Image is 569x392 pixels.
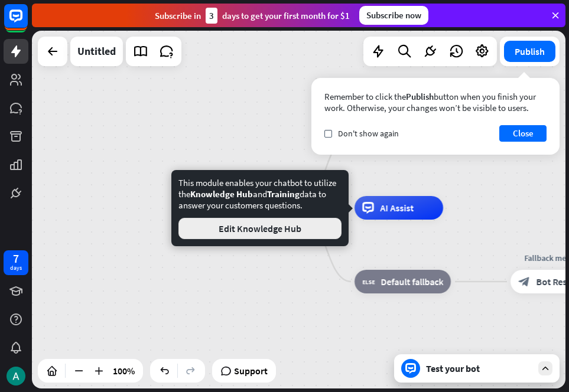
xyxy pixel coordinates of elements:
div: This module enables your chatbot to utilize the and data to answer your customers questions. [178,177,342,239]
i: block_fallback [362,276,375,288]
span: Don't show again [338,128,399,139]
span: AI Assist [380,202,414,214]
span: Support [234,361,268,380]
div: days [10,264,22,272]
span: Knowledge Hub [190,188,253,200]
div: 100% [109,361,138,380]
div: Subscribe now [359,6,428,25]
span: Default fallback [381,276,443,288]
div: 3 [206,8,217,24]
div: 7 [13,253,19,264]
div: Test your bot [426,362,532,374]
button: Close [499,125,547,142]
span: Publish [406,91,434,102]
i: block_bot_response [518,276,530,288]
button: Publish [504,41,555,62]
div: Untitled [77,37,116,66]
button: Edit Knowledge Hub [178,218,342,239]
div: Subscribe in days to get your first month for $1 [155,8,350,24]
a: 7 days [4,250,28,275]
div: Remember to click the button when you finish your work. Otherwise, your changes won’t be visible ... [324,91,547,113]
button: Open LiveChat chat widget [9,5,45,40]
span: Training [267,188,300,200]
